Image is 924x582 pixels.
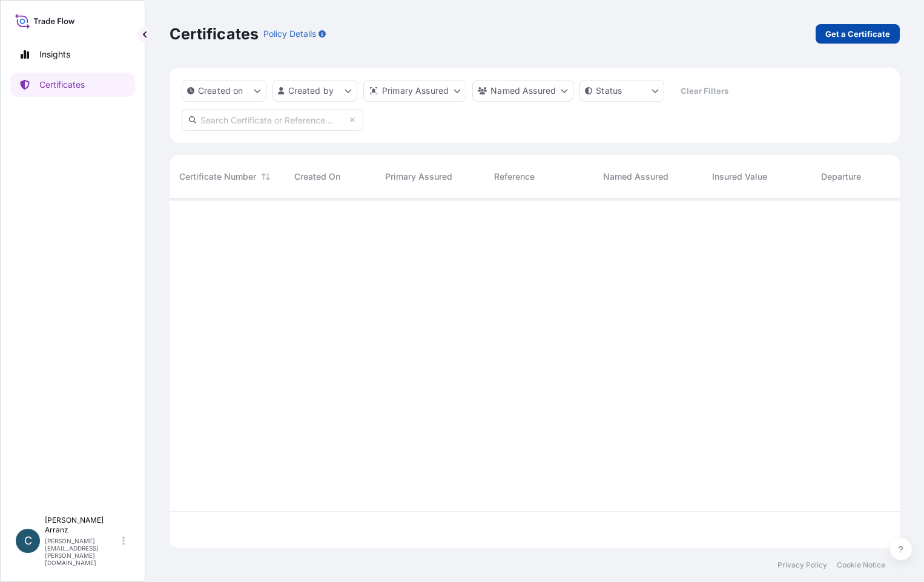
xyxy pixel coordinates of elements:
[39,48,70,60] p: Insights
[494,171,535,183] span: Reference
[385,171,452,183] span: Primary Assured
[382,85,449,97] p: Primary Assured
[272,80,357,102] button: createdBy Filter options
[182,109,363,131] input: Search Certificate or Reference...
[712,171,767,183] span: Insured Value
[170,24,259,44] p: Certificates
[10,42,135,67] a: Insights
[825,28,890,40] p: Get a Certificate
[288,85,334,97] p: Created by
[472,80,573,102] button: cargoOwner Filter options
[263,28,316,40] p: Policy Details
[259,169,273,184] button: Sort
[670,81,738,100] button: Clear Filters
[24,535,32,547] span: C
[294,171,340,183] span: Created On
[179,171,256,183] span: Certificate Number
[39,79,85,91] p: Certificates
[45,537,120,566] p: [PERSON_NAME][EMAIL_ADDRESS][PERSON_NAME][DOMAIN_NAME]
[837,560,885,570] a: Cookie Notice
[681,85,728,97] p: Clear Filters
[490,85,556,97] p: Named Assured
[182,80,266,102] button: createdOn Filter options
[10,73,135,97] a: Certificates
[603,171,668,183] span: Named Assured
[596,85,622,97] p: Status
[45,515,120,535] p: [PERSON_NAME] Arranz
[198,85,243,97] p: Created on
[821,171,861,183] span: Departure
[816,24,900,44] a: Get a Certificate
[777,560,827,570] a: Privacy Policy
[363,80,466,102] button: distributor Filter options
[579,80,664,102] button: certificateStatus Filter options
